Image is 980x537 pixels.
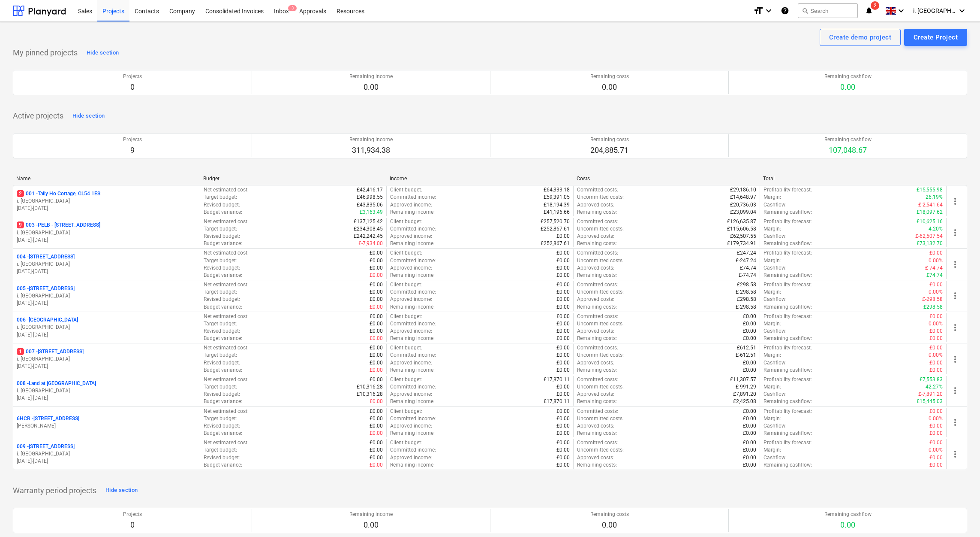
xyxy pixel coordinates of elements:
[950,291,960,301] span: more_vert
[390,335,435,342] p: Remaining income :
[390,376,422,383] p: Client budget :
[753,6,764,16] i: format_size
[577,218,618,225] p: Committed costs :
[577,240,617,247] p: Remaining costs :
[17,316,78,324] p: 006 - [GEOGRAPHIC_DATA]
[929,328,943,335] p: £0.00
[727,218,756,225] p: £126,635.87
[577,367,617,374] p: Remaining costs :
[370,320,383,328] p: £0.00
[914,32,958,43] div: Create Project
[288,5,297,11] span: 3
[123,145,142,155] p: 9
[577,209,617,216] p: Remaining costs :
[390,281,422,288] p: Client budget :
[544,186,570,194] p: £64,333.18
[929,344,943,352] p: £0.00
[17,380,196,402] div: 008 -Land at [GEOGRAPHIC_DATA]i. [GEOGRAPHIC_DATA][DATE]-[DATE]
[736,303,756,311] p: £-298.58
[556,303,570,311] p: £0.00
[743,328,756,335] p: £0.00
[17,190,24,197] span: 2
[204,352,237,359] p: Target budget :
[556,344,570,352] p: £0.00
[17,221,196,243] div: 9003 -PELB - [STREET_ADDRESS]i. [GEOGRAPHIC_DATA][DATE]-[DATE]
[577,225,624,233] p: Uncommitted costs :
[556,249,570,257] p: £0.00
[204,225,237,233] p: Target budget :
[929,313,943,320] p: £0.00
[577,352,624,359] p: Uncommitted costs :
[577,264,614,272] p: Approved costs :
[556,288,570,296] p: £0.00
[764,264,787,272] p: Cashflow :
[204,201,240,209] p: Revised budget :
[370,264,383,272] p: £0.00
[17,380,96,387] p: 008 - Land at [GEOGRAPHIC_DATA]
[17,324,196,331] p: i. [GEOGRAPHIC_DATA]
[764,313,812,320] p: Profitability forecast :
[204,303,242,311] p: Budget variance :
[357,186,383,194] p: £42,416.17
[123,73,142,80] p: Projects
[390,359,432,367] p: Approved income :
[950,259,960,270] span: more_vert
[556,359,570,367] p: £0.00
[556,313,570,320] p: £0.00
[204,264,240,272] p: Revised budget :
[917,240,943,247] p: £73,132.70
[917,218,943,225] p: £10,625.16
[577,257,624,264] p: Uncommitted costs :
[123,136,142,143] p: Projects
[370,281,383,288] p: £0.00
[929,288,943,296] p: 0.00%
[913,7,956,14] span: i. [GEOGRAPHIC_DATA]
[203,176,383,182] div: Budget
[204,257,237,264] p: Target budget :
[103,484,140,498] button: Hide section
[390,218,422,225] p: Client budget :
[354,218,383,225] p: £137,125.42
[730,201,756,209] p: £20,736.03
[926,272,943,279] p: £74.74
[915,233,943,240] p: £-62,507.54
[390,186,422,194] p: Client budget :
[730,233,756,240] p: £62,507.55
[764,257,781,264] p: Margin :
[17,205,196,212] p: [DATE] - [DATE]
[370,249,383,257] p: £0.00
[917,186,943,194] p: £15,555.98
[950,385,960,396] span: more_vert
[72,111,105,121] div: Hide section
[764,344,812,352] p: Profitability forecast :
[577,303,617,311] p: Remaining costs :
[370,367,383,374] p: £0.00
[743,313,756,320] p: £0.00
[577,194,624,201] p: Uncommitted costs :
[390,328,432,335] p: Approved income :
[577,320,624,328] p: Uncommitted costs :
[764,240,812,247] p: Remaining cashflow :
[17,197,196,205] p: i. [GEOGRAPHIC_DATA]
[17,450,196,458] p: i. [GEOGRAPHIC_DATA]
[764,201,787,209] p: Cashflow :
[925,264,943,272] p: £-74.74
[17,292,196,300] p: i. [GEOGRAPHIC_DATA]
[577,359,614,367] p: Approved costs :
[357,201,383,209] p: £43,835.06
[204,240,242,247] p: Budget variance :
[918,201,943,209] p: £-2,541.64
[743,359,756,367] p: £0.00
[736,352,756,359] p: £-612.51
[556,272,570,279] p: £0.00
[204,313,249,320] p: Net estimated cost :
[764,303,812,311] p: Remaining cashflow :
[577,288,624,296] p: Uncommitted costs :
[727,240,756,247] p: £179,734.91
[590,145,629,155] p: 204,885.71
[354,225,383,233] p: £234,308.45
[349,73,393,80] p: Remaining income
[204,194,237,201] p: Target budget :
[929,367,943,374] p: £0.00
[556,281,570,288] p: £0.00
